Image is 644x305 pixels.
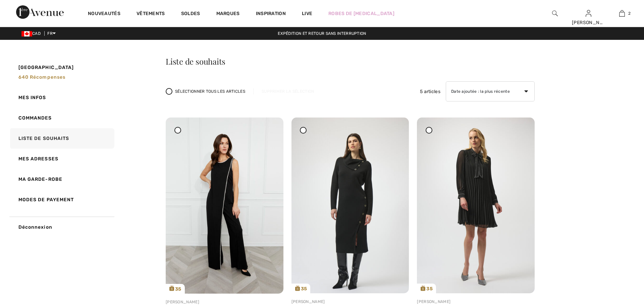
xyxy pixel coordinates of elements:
[302,10,312,17] a: Live
[605,9,638,17] a: 2
[9,128,114,149] a: Liste de souhaits
[18,74,66,80] span: 640 récompenses
[253,88,322,94] div: Supprimer la sélection
[166,299,283,305] div: [PERSON_NAME]
[18,64,74,71] span: [GEOGRAPHIC_DATA]
[137,11,165,18] a: Vêtements
[420,88,440,95] span: 5 articles
[21,31,32,36] img: Canadian Dollar
[9,149,114,169] a: Mes adresses
[181,11,200,18] a: Soldes
[628,10,631,16] span: 2
[166,57,535,65] h3: Liste de souhaits
[9,87,114,108] a: Mes infos
[9,189,114,210] a: Modes de payement
[166,118,283,294] img: frank-lyman-dresses-jumpsuits-black_259103_5_8a71_search.jpg
[216,11,240,18] a: Marques
[175,88,245,94] span: Sélectionner tous les articles
[9,108,114,128] a: Commandes
[47,31,56,36] span: FR
[586,10,591,16] a: Se connecter
[586,9,591,17] img: Mes infos
[552,9,558,17] img: recherche
[291,118,409,293] a: 35
[417,299,535,305] div: [PERSON_NAME]
[619,9,625,17] img: Mon panier
[328,10,394,17] a: Robes de [MEDICAL_DATA]
[21,31,43,36] span: CAD
[9,217,114,237] a: Déconnexion
[601,285,637,302] iframe: Ouvre un widget dans lequel vous pouvez trouver plus d’informations
[256,11,286,18] span: Inspiration
[417,118,535,293] img: joseph-ribkoff-dresses-jumpsuits-black_254902a_2_1484_search.jpg
[16,5,64,19] img: 1ère Avenue
[291,118,409,293] img: joseph-ribkoff-dresses-jumpsuits-black_254957a_1_8392_search.jpg
[166,118,283,294] a: 35
[291,299,409,305] div: [PERSON_NAME]
[417,118,535,293] a: 35
[572,19,605,26] div: [PERSON_NAME]
[88,11,120,18] a: Nouveautés
[9,169,114,189] a: Ma garde-robe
